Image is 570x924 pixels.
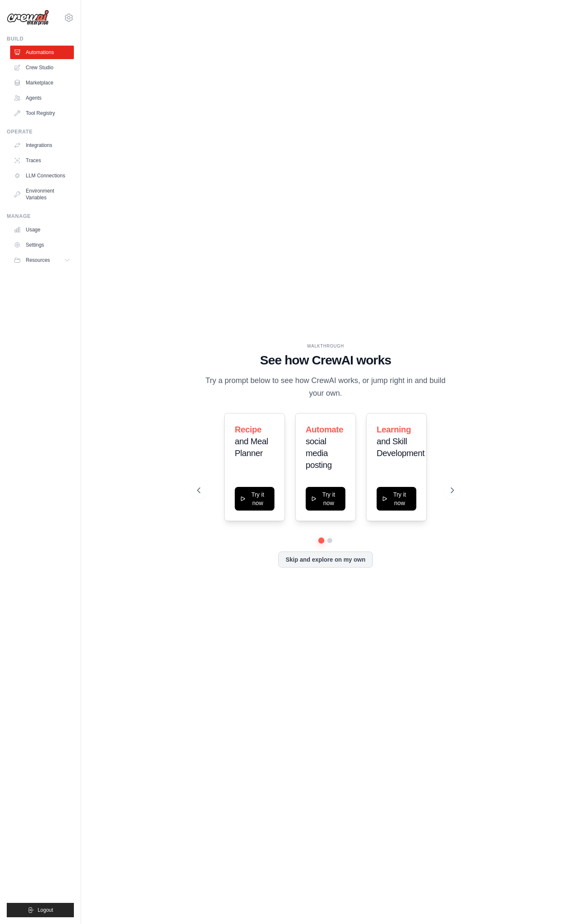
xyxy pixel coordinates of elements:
[377,437,424,458] span: and Skill Development
[306,437,332,470] span: social media posting
[10,223,74,236] a: Usage
[26,257,50,264] span: Resources
[10,184,74,204] a: Environment Variables
[306,425,343,434] span: Automate
[7,903,74,917] button: Logout
[10,91,74,105] a: Agents
[10,139,74,152] a: Integrations
[306,487,345,511] button: Try it now
[7,35,74,42] div: Build
[235,437,268,458] span: and Meal Planner
[38,907,53,913] span: Logout
[235,425,261,434] span: Recipe
[10,46,74,59] a: Automations
[10,169,74,182] a: LLM Connections
[377,425,411,434] span: Learning
[278,552,372,568] button: Skip and explore on my own
[197,343,454,349] div: WALKTHROUGH
[10,106,74,120] a: Tool Registry
[10,238,74,252] a: Settings
[7,10,49,26] img: Logo
[10,253,74,267] button: Resources
[377,487,416,511] button: Try it now
[197,375,454,399] p: Try a prompt below to see how CrewAI works, or jump right in and build your own.
[197,353,454,368] h1: See how CrewAI works
[7,128,74,135] div: Operate
[7,213,74,220] div: Manage
[235,487,274,511] button: Try it now
[10,154,74,167] a: Traces
[10,61,74,74] a: Crew Studio
[10,76,74,90] a: Marketplace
